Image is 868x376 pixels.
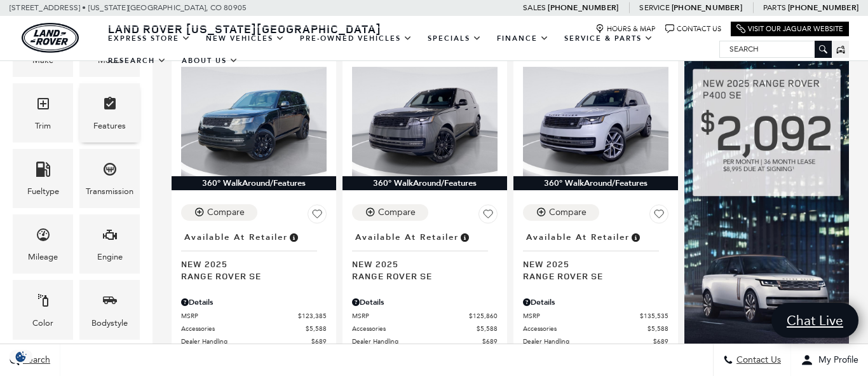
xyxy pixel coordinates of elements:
[36,158,51,185] span: Fueltype
[352,67,498,176] img: 2025 Land Rover Range Rover SE
[780,312,850,329] span: Chat Live
[22,23,79,53] img: Land Rover
[6,350,36,363] img: Opt-Out Icon
[548,3,618,13] a: [PHONE_NUMBER]
[198,27,292,50] a: New Vehicles
[648,324,668,333] span: $5,588
[181,258,317,270] span: New 2025
[306,324,327,333] span: $5,588
[672,3,742,13] a: [PHONE_NUMBER]
[181,337,327,346] a: Dealer Handling $689
[526,230,630,244] span: Available at Retailer
[181,228,327,282] a: Available at RetailerNew 2025Range Rover SE
[352,270,488,282] span: Range Rover SE
[172,176,336,190] div: 360° WalkAround/Features
[35,119,51,133] div: Trim
[352,337,482,346] span: Dealer Handling
[181,311,327,321] a: MSRP $123,385
[97,250,123,264] div: Engine
[352,204,428,221] button: Compare Vehicle
[13,149,73,208] div: FueltypeFueltype
[478,204,498,228] button: Save Vehicle
[181,324,327,333] a: Accessories $5,588
[6,350,36,363] section: Click to Open Cookie Consent Modal
[523,337,653,346] span: Dealer Handling
[630,230,641,244] span: Vehicle is in stock and ready for immediate delivery. Due to demand, availability is subject to c...
[352,324,498,333] a: Accessories $5,588
[108,21,381,36] span: Land Rover [US_STATE][GEOGRAPHIC_DATA]
[22,23,79,53] a: land-rover
[184,230,288,244] span: Available at Retailer
[36,93,51,119] span: Trim
[352,311,469,321] span: MSRP
[100,27,198,50] a: EXPRESS STORE
[352,258,488,270] span: New 2025
[813,355,858,366] span: My Profile
[181,204,257,221] button: Compare Vehicle
[93,119,126,133] div: Features
[181,311,298,321] span: MSRP
[207,207,245,218] div: Compare
[102,93,118,119] span: Features
[28,250,58,264] div: Mileage
[523,337,668,346] a: Dealer Handling $689
[523,258,659,270] span: New 2025
[102,158,118,185] span: Transmission
[523,296,668,308] div: Pricing Details - Range Rover SE
[355,230,459,244] span: Available at Retailer
[342,176,507,190] div: 360° WalkAround/Features
[788,3,858,13] a: [PHONE_NUMBER]
[288,230,299,244] span: Vehicle is in stock and ready for immediate delivery. Due to demand, availability is subject to c...
[523,3,546,12] span: Sales
[523,324,648,333] span: Accessories
[523,270,659,282] span: Range Rover SE
[523,228,668,282] a: Available at RetailerNew 2025Range Rover SE
[181,296,327,308] div: Pricing Details - Range Rover SE
[102,224,118,250] span: Engine
[13,83,73,143] div: TrimTrim
[36,224,51,250] span: Mileage
[639,3,669,12] span: Service
[174,50,246,72] a: About Us
[736,24,843,34] a: Visit Our Jaguar Website
[92,316,128,330] div: Bodystyle
[720,41,831,57] input: Search
[79,149,140,208] div: TransmissionTransmission
[640,311,668,321] span: $135,535
[665,24,721,34] a: Contact Us
[352,228,498,282] a: Available at RetailerNew 2025Range Rover SE
[79,280,140,339] div: BodystyleBodystyle
[352,296,498,308] div: Pricing Details - Range Rover SE
[32,316,53,330] div: Color
[771,303,858,338] a: Chat Live
[100,27,719,72] nav: Main Navigation
[36,289,51,316] span: Color
[420,27,489,50] a: Specials
[181,324,306,333] span: Accessories
[557,27,661,50] a: Service & Parts
[649,204,668,228] button: Save Vehicle
[10,3,247,12] a: [STREET_ADDRESS] • [US_STATE][GEOGRAPHIC_DATA], CO 80905
[653,337,668,346] span: $689
[477,324,498,333] span: $5,588
[27,185,59,198] div: Fueltype
[523,67,668,176] img: 2025 Land Rover Range Rover SE
[352,337,498,346] a: Dealer Handling $689
[311,337,327,346] span: $689
[308,204,327,228] button: Save Vehicle
[181,337,311,346] span: Dealer Handling
[763,3,786,12] span: Parts
[595,24,656,34] a: Hours & Map
[352,324,477,333] span: Accessories
[79,83,140,143] div: FeaturesFeatures
[100,21,389,36] a: Land Rover [US_STATE][GEOGRAPHIC_DATA]
[482,337,498,346] span: $689
[378,207,416,218] div: Compare
[469,311,498,321] span: $125,860
[86,185,133,198] div: Transmission
[13,214,73,274] div: MileageMileage
[549,207,587,218] div: Compare
[298,311,327,321] span: $123,385
[523,311,640,321] span: MSRP
[523,324,668,333] a: Accessories $5,588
